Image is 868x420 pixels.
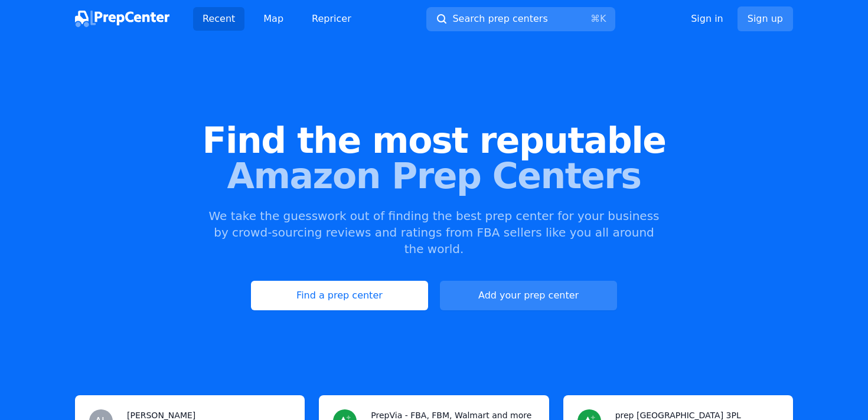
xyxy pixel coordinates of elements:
a: Find a prep center [251,281,428,310]
kbd: ⌘ [590,13,600,24]
a: Sign in [691,12,723,26]
a: Add your prep center [440,281,617,310]
span: Find the most reputable [19,123,849,158]
button: Search prep centers⌘K [426,7,615,31]
span: Amazon Prep Centers [19,158,849,193]
a: Sign up [738,6,793,31]
span: Search prep centers [452,12,547,26]
a: Map [254,7,293,31]
a: Repricer [302,7,361,31]
p: We take the guesswork out of finding the best prep center for your business by crowd-sourcing rev... [207,208,661,257]
kbd: K [600,13,606,24]
img: PrepCenter [75,11,169,27]
a: Recent [193,7,244,31]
